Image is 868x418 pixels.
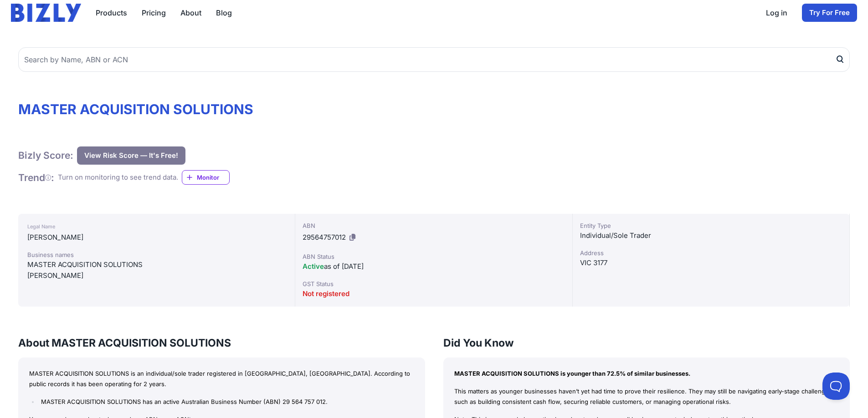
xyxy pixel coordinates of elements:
[29,368,414,389] p: MASTER ACQUISITION SOLUTIONS is an individual/sole trader registered in [GEOGRAPHIC_DATA], [GEOGR...
[18,336,425,350] h3: About MASTER ACQUISITION SOLUTIONS
[182,170,230,185] a: Monitor
[142,7,166,18] a: Pricing
[766,7,787,18] a: Log in
[39,397,414,407] li: MASTER ACQUISITION SOLUTIONS has an active Australian Business Number (ABN) 29 564 757 012.
[303,279,565,288] div: GST Status
[454,368,839,379] p: MASTER ACQUISITION SOLUTIONS is younger than 72.5% of similar businesses.
[454,386,839,407] p: This matters as younger businesses haven’t yet had time to prove their resilience. They may still...
[77,146,185,165] button: View Risk Score — It's Free!
[303,252,565,261] div: ABN Status
[303,289,349,298] span: Not registered
[96,7,127,18] button: Products
[18,149,73,161] h1: Bizly Score:
[58,172,178,183] div: Turn on monitoring to see trend data.
[197,173,229,182] span: Monitor
[303,221,565,230] div: ABN
[443,336,850,350] h3: Did You Know
[216,7,232,18] a: Blog
[27,232,286,243] div: [PERSON_NAME]
[27,259,286,270] div: MASTER ACQUISITION SOLUTIONS
[180,7,201,18] a: About
[18,101,850,117] h1: MASTER ACQUISITION SOLUTIONS
[18,47,850,72] input: Search by Name, ABN or ACN
[303,262,324,271] span: Active
[27,250,286,259] div: Business names
[802,4,857,22] a: Try For Free
[303,261,565,272] div: as of [DATE]
[580,221,842,230] div: Entity Type
[303,233,346,242] span: 29564757012
[27,221,286,232] div: Legal Name
[580,248,842,257] div: Address
[580,230,842,241] div: Individual/Sole Trader
[18,171,54,184] h1: Trend :
[580,257,842,268] div: VIC 3177
[27,270,286,281] div: [PERSON_NAME]
[822,373,850,400] iframe: Toggle Customer Support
